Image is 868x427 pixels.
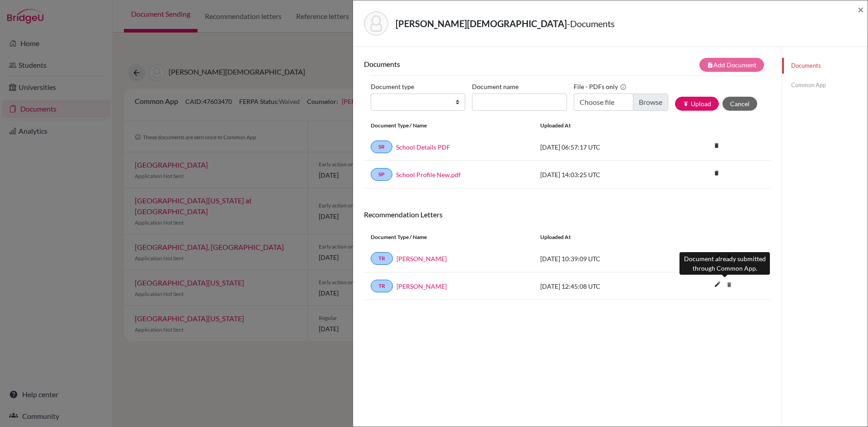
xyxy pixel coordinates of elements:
strong: [PERSON_NAME][DEMOGRAPHIC_DATA] [396,18,567,29]
i: delete [710,139,723,152]
a: SP [371,168,392,181]
a: Common App [782,77,868,93]
i: edit [710,277,725,291]
button: publishUpload [675,97,719,111]
h6: Recommendation Letters [364,210,771,219]
button: note_addAdd Document [699,58,764,72]
button: edit [710,278,725,292]
a: School Details PDF [396,142,450,152]
i: publish [683,101,689,107]
a: [PERSON_NAME] [396,254,447,263]
span: [DATE] 10:39:09 UTC [540,255,600,263]
div: Document Type / Name [364,122,533,130]
label: Document name [472,80,519,94]
a: Documents [782,58,868,74]
a: TR [371,280,393,292]
i: delete [710,166,723,180]
div: [DATE] 06:57:17 UTC [533,142,669,152]
a: TR [371,252,393,265]
span: × [858,3,864,16]
button: Cancel [722,97,757,111]
i: note_add [707,62,713,68]
a: delete [710,168,723,180]
span: - Documents [567,18,615,29]
a: SR [371,141,392,153]
label: Document type [371,80,414,94]
div: Uploaded at [533,122,669,130]
h6: Documents [364,60,567,68]
button: Close [858,4,864,15]
div: Document already submitted through Common App. [679,252,770,275]
a: [PERSON_NAME] [396,282,447,291]
label: File - PDFs only [574,80,627,94]
span: [DATE] 12:45:08 UTC [540,282,600,290]
a: delete [710,140,723,152]
div: Uploaded at [533,233,669,241]
div: [DATE] 14:03:25 UTC [533,170,669,179]
i: delete [722,278,736,291]
div: Document Type / Name [364,233,533,241]
a: School Profile New.pdf [396,170,461,179]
